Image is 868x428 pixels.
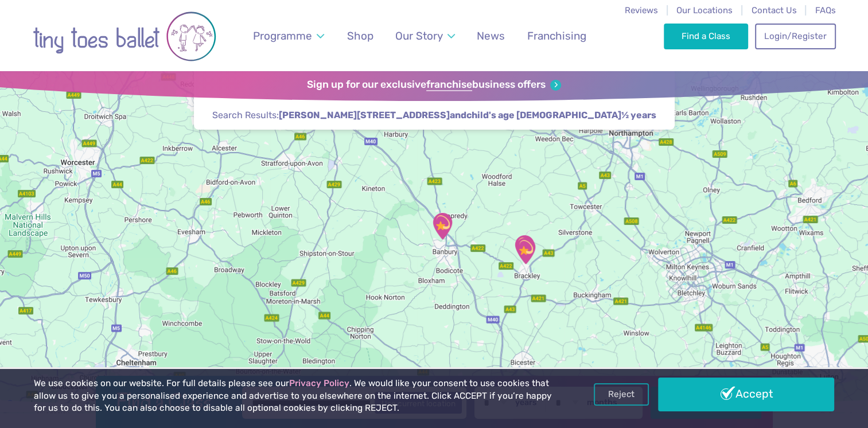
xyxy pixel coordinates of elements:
[347,29,373,42] span: Shop
[625,5,658,15] a: Reviews
[472,22,511,49] a: News
[755,24,835,49] a: Login/Register
[33,7,216,65] img: tiny toes ballet
[253,29,312,42] span: Programme
[466,109,656,122] span: child's age [DEMOGRAPHIC_DATA]½ years
[34,378,554,415] p: We use cookies on our website. For full details please see our . We would like your consent to us...
[279,109,450,122] span: [PERSON_NAME][STREET_ADDRESS]
[511,236,540,265] div: The Radstone Primary School
[815,5,836,15] a: FAQs
[428,212,457,240] div: Hanwell Fields Community Centre
[751,5,796,15] a: Contact Us
[426,79,472,91] strong: franchise
[527,29,586,42] span: Franchising
[247,22,329,49] a: Programme
[395,29,443,42] span: Our Story
[289,378,349,388] a: Privacy Policy
[664,24,748,49] a: Find a Class
[279,110,656,120] strong: and
[658,378,834,411] a: Accept
[477,29,505,42] span: News
[390,22,460,49] a: Our Story
[676,5,733,15] a: Our Locations
[521,22,591,49] a: Franchising
[594,383,649,405] a: Reject
[307,79,561,91] a: Sign up for our exclusivefranchisebusiness offers
[341,22,379,49] a: Shop
[510,234,539,263] div: Egerton Hall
